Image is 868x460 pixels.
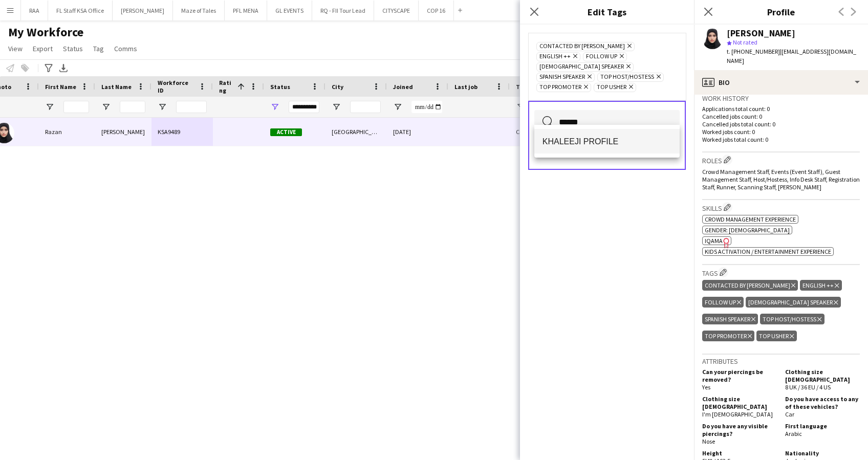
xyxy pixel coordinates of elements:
[325,118,387,146] div: [GEOGRAPHIC_DATA]
[63,101,89,113] input: First Name Filter Input
[225,1,267,20] button: PFL MENA
[542,137,671,146] span: KHALEEJI PROFILE
[110,42,141,55] a: Comms
[113,1,173,20] button: [PERSON_NAME]
[597,83,626,92] span: TOP USHER
[89,42,108,55] a: Tag
[173,1,225,20] button: Maze of Tales
[702,202,860,213] h3: Skills
[756,331,796,341] div: TOP USHER
[393,102,402,112] button: Open Filter Menu
[702,120,860,128] p: Cancelled jobs total count: 0
[387,118,448,146] div: [DATE]
[702,314,758,324] div: SPANISH SPEAKER
[727,29,795,38] div: [PERSON_NAME]
[727,48,780,55] span: t. [PHONE_NUMBER]
[702,331,754,341] div: TOP PROMOTER
[42,62,55,74] app-action-btn: Advanced filters
[29,42,57,55] a: Export
[702,168,860,191] span: Crowd Management Staff, Events (Event Staff), Guest Management Staff, Host/Hostess, Info Desk Sta...
[95,118,151,146] div: [PERSON_NAME]
[705,248,831,255] span: Kids activation / Entertainment experience
[702,155,860,165] h3: Roles
[785,395,860,410] h5: Do you have access to any of these vehicles?
[45,102,54,112] button: Open Filter Menu
[374,1,419,20] button: CITYSCAPE
[785,410,794,418] span: Car
[760,314,824,324] div: TOP HOST/HOSTESS
[694,70,868,95] div: Bio
[510,118,665,146] div: CONTACTED BY [PERSON_NAME], ENGLISH ++, FOLLOW UP , [DEMOGRAPHIC_DATA] SPEAKER, [DEMOGRAPHIC_DATA...
[120,101,145,113] input: Last Name Filter Input
[785,383,831,391] span: 8 UK / 36 EU / 4 US
[702,422,777,437] h5: Do you have any visible piercings?
[702,410,773,418] span: I'm [DEMOGRAPHIC_DATA]
[800,280,841,291] div: ENGLISH ++
[785,422,860,430] h5: First language
[702,437,715,445] span: Nose
[63,44,83,53] span: Status
[600,73,654,81] span: TOP HOST/HOSTESS
[48,1,113,20] button: FL Staff KSA Office
[454,83,478,91] span: Last job
[733,38,757,46] span: Not rated
[151,118,213,146] div: KSA9489
[702,280,798,291] div: CONTACTED BY [PERSON_NAME]
[158,102,167,112] button: Open Filter Menu
[746,297,840,308] div: [DEMOGRAPHIC_DATA] SPEAKER
[520,5,694,18] h3: Edit Tags
[393,83,413,91] span: Joined
[702,297,744,308] div: FOLLOW UP
[785,449,860,457] h5: Nationality
[702,94,860,103] h3: Work history
[702,368,777,383] h5: Can your piercings be removed?
[419,1,454,20] button: COP 16
[332,83,343,91] span: City
[785,368,860,383] h5: Clothing size [DEMOGRAPHIC_DATA]
[516,83,530,91] span: Tags
[702,113,860,120] p: Cancelled jobs count: 0
[702,449,777,457] h5: Height
[8,25,83,40] span: My Workforce
[101,102,111,112] button: Open Filter Menu
[702,395,777,410] h5: Clothing size [DEMOGRAPHIC_DATA]
[267,1,312,20] button: GL EVENTS
[350,101,381,113] input: City Filter Input
[705,237,723,245] span: IQAMA
[411,101,442,113] input: Joined Filter Input
[702,383,710,391] span: Yes
[702,357,860,366] h3: Attributes
[705,226,790,234] span: Gender: [DEMOGRAPHIC_DATA]
[516,102,525,112] button: Open Filter Menu
[114,44,137,53] span: Comms
[586,53,617,61] span: FOLLOW UP
[270,102,279,112] button: Open Filter Menu
[705,215,796,223] span: Crowd management experience
[33,44,53,53] span: Export
[702,136,860,143] p: Worked jobs total count: 0
[59,42,87,55] a: Status
[8,44,23,53] span: View
[539,63,624,71] span: [DEMOGRAPHIC_DATA] SPEAKER
[539,73,585,81] span: SPANISH SPEAKER
[39,118,95,146] div: Razan
[4,42,27,55] a: View
[702,105,860,113] p: Applications total count: 0
[727,48,856,64] span: | [EMAIL_ADDRESS][DOMAIN_NAME]
[539,53,571,61] span: ENGLISH ++
[93,44,104,53] span: Tag
[219,79,233,94] span: Rating
[539,83,581,92] span: TOP PROMOTER
[101,83,132,91] span: Last Name
[45,83,76,91] span: First Name
[332,102,341,112] button: Open Filter Menu
[57,62,70,74] app-action-btn: Export XLSX
[694,5,868,18] h3: Profile
[702,128,860,136] p: Worked jobs count: 0
[21,1,48,20] button: RAA
[270,128,302,136] span: Active
[539,42,625,51] span: CONTACTED BY [PERSON_NAME]
[312,1,374,20] button: RQ - FII Tour Lead
[270,83,290,91] span: Status
[158,79,194,94] span: Workforce ID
